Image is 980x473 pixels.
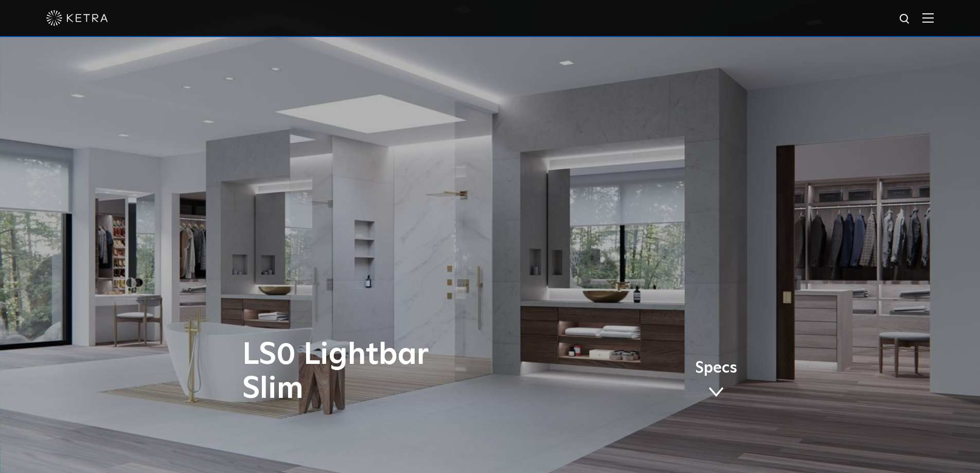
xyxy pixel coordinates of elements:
[899,13,912,26] img: search icon
[695,361,737,376] span: Specs
[922,13,934,23] img: Hamburger%20Nav.svg
[695,361,737,401] a: Specs
[242,338,533,406] h1: LS0 Lightbar Slim
[46,10,108,26] img: ketra-logo-2019-white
